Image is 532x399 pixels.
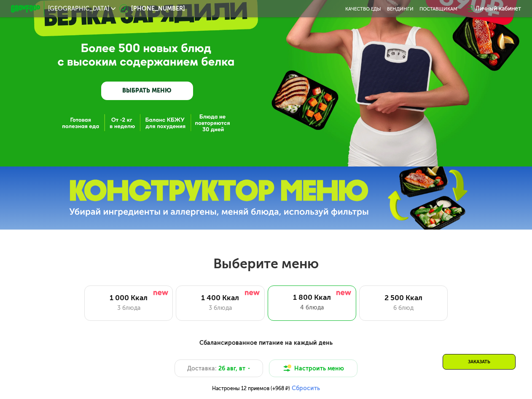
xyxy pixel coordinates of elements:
[212,386,290,391] span: Настроены 12 приемов (+968 ₽)
[275,303,349,312] div: 4 блюда
[184,293,257,302] div: 1 400 Ккал
[101,82,193,100] a: ВЫБРАТЬ МЕНЮ
[24,255,508,272] h2: Выберите меню
[48,6,109,12] span: [GEOGRAPHIC_DATA]
[367,304,440,312] div: 6 блюд
[476,4,521,13] div: Личный кабинет
[345,6,381,12] a: Качество еды
[419,6,457,12] div: поставщикам
[269,359,357,377] button: Настроить меню
[292,385,320,392] button: Сбросить
[367,293,440,302] div: 2 500 Ккал
[184,304,257,312] div: 3 блюда
[443,354,516,370] div: Заказать
[92,293,165,302] div: 1 000 Ккал
[275,293,349,302] div: 1 800 Ккал
[218,364,245,373] span: 26 авг, вт
[387,6,414,12] a: Вендинги
[187,364,217,373] span: Доставка:
[92,304,165,312] div: 3 блюда
[119,4,185,13] a: [PHONE_NUMBER]
[47,338,485,348] div: Сбалансированное питание на каждый день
